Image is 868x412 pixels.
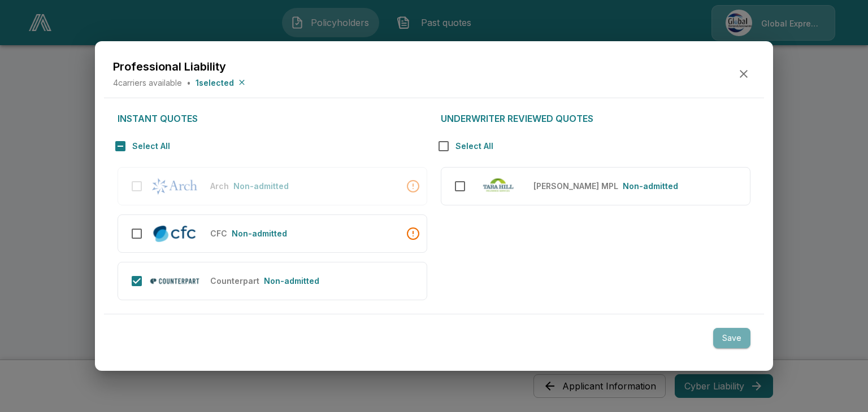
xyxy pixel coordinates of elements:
[196,77,234,89] p: 1 selected
[623,180,678,192] p: Non-admitted
[149,223,201,244] img: CFC
[472,177,524,195] img: Tara Hill MPL
[455,140,493,152] p: Select All
[132,140,170,152] p: Select All
[113,59,248,74] h5: Professional Liability
[210,275,259,287] p: Counterpart
[113,77,182,89] p: 4 carriers available
[232,227,287,239] p: Non-admitted
[186,77,191,89] p: •
[149,176,201,197] img: Arch
[713,328,750,349] button: Save
[441,112,750,125] p: Underwriter Reviewed Quotes
[406,227,420,240] div: • The policyholder's state is outside of CFC's main appetite
[149,271,201,290] img: Counterpart
[533,180,618,192] p: Tara Hill MPL
[210,227,227,239] p: CFC
[210,180,229,192] p: Arch
[264,275,319,287] p: Non-admitted
[233,180,289,192] p: Non-admitted
[118,112,427,125] p: Instant Quotes
[406,179,420,193] div: • The selected NAICS code is not within Arch's preferred industries.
